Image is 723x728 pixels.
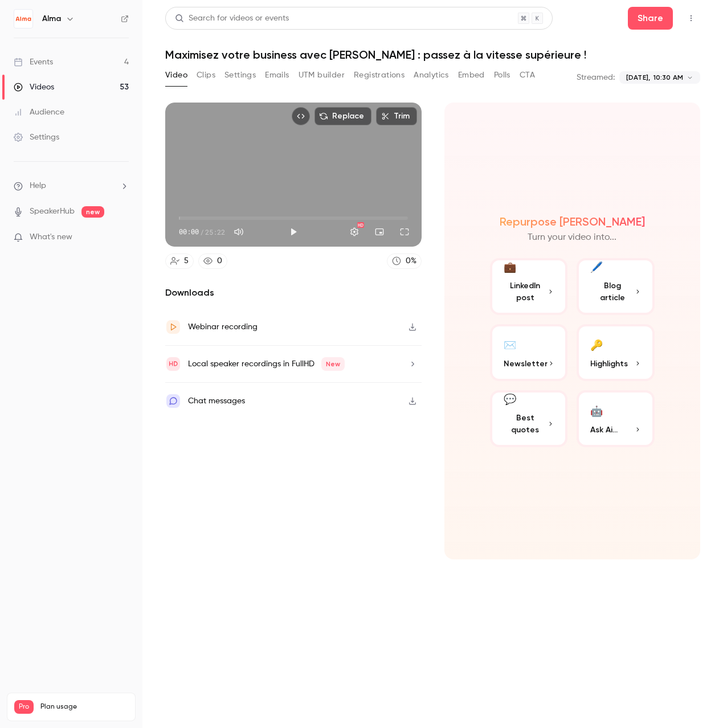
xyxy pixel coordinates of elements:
[165,66,187,84] button: Video
[653,72,683,83] span: 10:30 AM
[682,9,700,27] button: Top Bar Actions
[590,260,603,275] div: 🖊️
[577,324,655,381] button: 🔑Highlights
[628,7,673,30] button: Share
[504,336,516,353] div: ✉️
[314,107,371,125] button: Replace
[590,402,603,419] div: 🤖
[205,227,225,237] span: 25:22
[42,13,61,24] h6: Alma
[406,255,416,267] div: 0 %
[217,255,222,267] div: 0
[14,700,34,714] span: Pro
[577,390,655,447] button: 🤖Ask Ai...
[30,206,75,218] a: SpeakerHub
[504,358,548,370] span: Newsletter
[520,66,535,84] button: CTA
[188,394,245,408] div: Chat messages
[500,215,645,228] h2: Repurpose [PERSON_NAME]
[224,66,256,84] button: Settings
[282,220,305,243] button: Play
[490,390,568,447] button: 💬Best quotes
[368,220,391,243] button: Turn on miniplayer
[354,66,405,84] button: Registrations
[165,253,194,269] a: 5
[115,232,129,243] iframe: Noticeable Trigger
[357,222,364,228] div: HD
[458,66,485,84] button: Embed
[14,132,59,143] div: Settings
[321,357,345,371] span: New
[165,48,700,62] h1: Maximisez votre business avec [PERSON_NAME] : passez à la vitesse supérieure !
[387,253,422,269] a: 0%
[490,258,568,315] button: 💼LinkedIn post
[30,231,72,243] span: What's new
[490,324,568,381] button: ✉️Newsletter
[179,227,199,237] span: 00:00
[504,260,516,275] div: 💼
[577,258,655,315] button: 🖊️Blog article
[188,357,345,371] div: Local speaker recordings in FullHD
[494,66,510,84] button: Polls
[227,220,250,243] button: Mute
[265,66,289,84] button: Emails
[14,81,54,93] div: Videos
[188,320,258,334] div: Webinar recording
[393,220,416,243] button: Full screen
[81,206,104,218] span: new
[590,280,634,304] span: Blog article
[414,66,449,84] button: Analytics
[14,107,64,118] div: Audience
[30,180,46,192] span: Help
[175,13,289,24] div: Search for videos or events
[504,280,548,304] span: LinkedIn post
[179,227,225,237] div: 00:00
[590,336,603,353] div: 🔑
[590,358,628,370] span: Highlights
[626,72,650,83] span: [DATE],
[14,56,53,68] div: Events
[14,10,32,28] img: Alma
[343,220,366,243] button: Settings
[184,255,189,267] div: 5
[198,253,227,269] a: 0
[292,107,310,125] button: Embed video
[14,180,129,192] li: help-dropdown-opener
[197,66,215,84] button: Clips
[376,107,417,125] button: Trim
[165,286,422,300] h2: Downloads
[590,424,618,436] span: Ask Ai...
[40,702,128,711] span: Plan usage
[577,72,615,83] p: Streamed:
[299,66,345,84] button: UTM builder
[528,231,616,244] p: Turn your video into...
[200,227,204,237] span: /
[504,412,548,436] span: Best quotes
[504,392,516,407] div: 💬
